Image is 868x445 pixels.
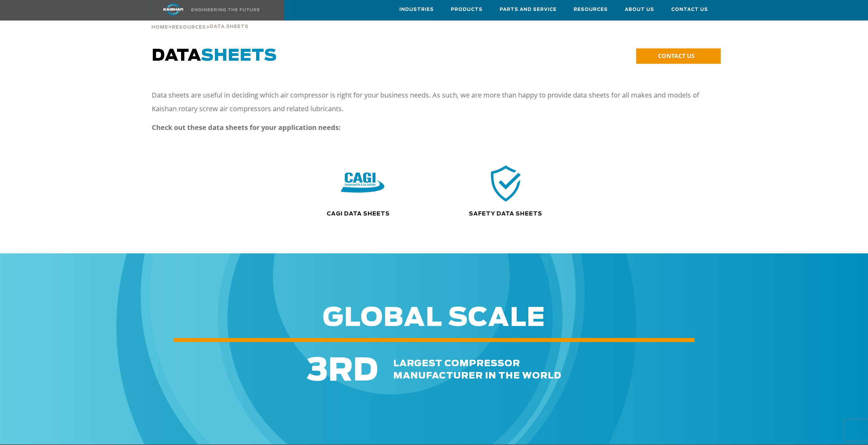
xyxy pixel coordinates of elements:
span: Data Sheets [210,25,249,29]
span: Contact Us [671,6,708,14]
a: Resources [574,0,608,19]
span: Products [451,6,483,14]
a: Safety Data Sheets [469,211,542,217]
span: largest compressor manufacturer in the world [393,359,561,380]
a: Contact Us [671,0,708,19]
img: safety icon [486,163,526,203]
span: Resources [172,25,206,30]
a: Products [451,0,483,19]
span: CONTACT US [658,52,694,60]
a: CONTACT US [636,48,721,64]
a: About Us [625,0,654,19]
span: Home [151,25,168,30]
span: Parts and Service [500,6,557,14]
span: RD [328,355,378,387]
div: safety icon [440,163,571,203]
a: Resources [172,24,206,30]
img: Engineering the future [191,8,260,11]
span: DATA [152,48,277,64]
img: kaishan logo [148,3,199,15]
img: CAGI [341,161,384,205]
span: Resources [574,6,608,14]
a: CAGI Data Sheets [327,211,390,217]
strong: Check out these data sheets for your application needs: [152,123,341,132]
span: About Us [625,6,654,14]
span: 3 [307,355,328,387]
a: Home [151,24,168,30]
div: CAGI [291,163,434,203]
a: Industries [399,0,434,19]
span: Industries [399,6,434,14]
p: Data sheets are useful in deciding which air compressor is right for your business needs. As such... [152,88,704,116]
span: SHEETS [201,48,277,64]
a: Parts and Service [500,0,557,19]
